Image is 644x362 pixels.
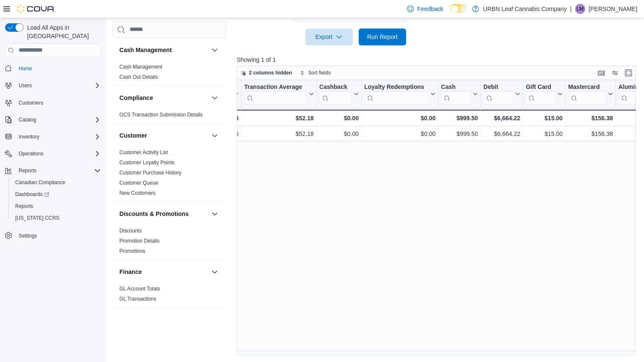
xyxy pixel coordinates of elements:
span: GL Account Totals [119,285,160,292]
button: Discounts & Promotions [210,209,220,219]
button: Run Report [359,28,406,45]
span: Dashboards [12,189,101,199]
a: Customer Queue [119,180,158,186]
p: URBN Leaf Cannabis Company [483,4,567,14]
span: New Customers [119,190,155,196]
span: Settings [19,232,37,239]
a: Feedback [404,0,446,17]
div: Gift Card [525,83,556,105]
button: Enter fullscreen [623,68,633,78]
button: Compliance [119,94,208,102]
span: Load All Apps in [GEOGRAPHIC_DATA] [24,23,101,40]
span: Promotions [119,248,145,254]
nav: Complex example [5,59,101,264]
a: Customer Activity List [119,149,168,155]
span: Dashboards [15,191,49,198]
button: Customers [2,97,104,109]
div: Discounts & Promotions [113,226,227,260]
span: LM [577,4,584,14]
span: Operations [15,149,101,159]
a: Promotion Details [119,238,160,244]
button: Catalog [15,115,39,125]
div: 1.75 [171,129,238,139]
button: Users [15,80,35,91]
a: Settings [15,231,40,241]
button: Inventory [2,131,104,143]
span: Export [310,28,348,45]
span: Catalog [15,115,101,125]
button: Cash Management [210,45,220,55]
a: Customer Loyalty Points [119,160,174,166]
p: [PERSON_NAME] [589,4,637,14]
div: Cash [441,83,471,91]
button: Reports [8,200,104,212]
h3: Finance [119,268,142,276]
button: Mastercard [568,83,613,105]
span: Customer Queue [119,180,158,186]
button: Operations [2,148,104,160]
span: Catalog [19,116,36,123]
span: Operations [19,150,44,157]
a: Canadian Compliance [12,177,69,188]
span: Washington CCRS [12,213,101,223]
div: Customer [113,147,227,202]
img: Cova [17,5,55,13]
div: Debit [483,83,513,105]
span: Feedback [417,5,443,13]
span: Cash Management [119,64,162,70]
button: Canadian Compliance [8,177,104,188]
a: Cash Management [119,64,162,70]
button: Catalog [2,114,104,126]
button: Operations [15,149,47,159]
div: Mastercard [568,83,606,105]
div: Cashback [319,83,351,91]
button: [US_STATE] CCRS [8,212,104,224]
a: Cash Out Details [119,74,158,80]
span: Customer Loyalty Points [119,159,174,166]
div: Mastercard [568,83,606,91]
div: Transaction Average [244,83,307,105]
span: Home [19,65,32,72]
div: $0.00 [364,129,436,139]
button: Keyboard shortcuts [596,68,606,78]
a: Customers [15,98,47,108]
div: Debit [483,83,513,91]
div: Compliance [113,110,227,123]
div: Cashback [319,83,351,105]
button: Reports [2,165,104,177]
button: Settings [2,229,104,241]
button: Discounts & Promotions [119,210,208,218]
div: $0.00 [319,113,358,123]
input: Dark Mode [450,4,468,13]
button: Debit [483,83,520,105]
h3: Compliance [119,94,153,102]
span: Reports [15,203,33,210]
span: Home [15,63,101,74]
a: Reports [12,201,36,211]
span: Settings [15,230,101,240]
button: Inventory [15,132,43,142]
a: GL Transactions [119,296,156,302]
div: $999.50 [441,113,478,123]
div: Loyalty Redemptions [364,83,428,105]
div: $156.38 [568,113,613,123]
span: Customers [19,99,43,106]
div: $6,664.22 [483,129,520,139]
button: Reports [15,166,40,176]
span: Reports [15,166,101,176]
span: Discounts [119,227,142,234]
div: $0.00 [319,129,358,139]
button: Display options [610,68,620,78]
p: | [570,4,572,14]
div: $15.00 [525,113,562,123]
div: $6,664.22 [483,113,520,123]
div: $0.00 [364,113,435,123]
span: Customer Purchase History [119,169,182,176]
div: Transaction Average [244,83,307,91]
div: $999.50 [441,129,478,139]
a: New Customers [119,190,155,196]
h3: Customer [119,131,147,140]
span: Users [19,82,32,89]
button: Compliance [210,93,220,103]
